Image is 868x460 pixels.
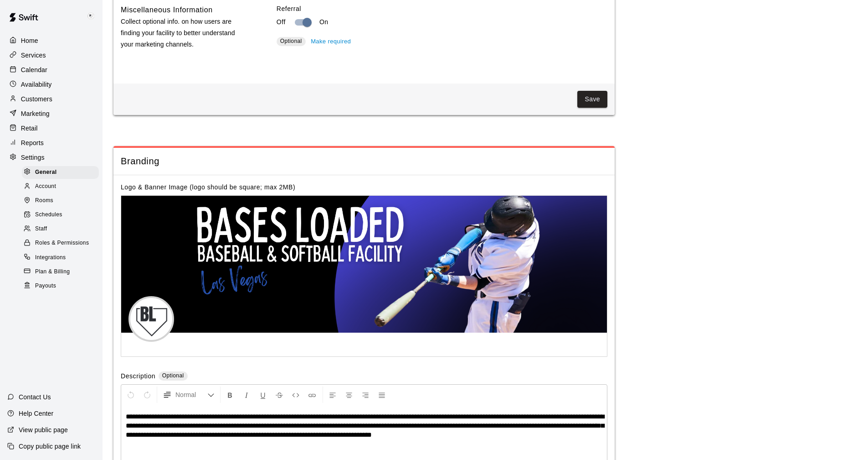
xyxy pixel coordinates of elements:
span: Optional [162,372,184,379]
button: Redo [139,387,155,403]
p: Home [21,36,38,45]
p: Retail [21,124,38,133]
span: Staff [35,225,47,234]
span: Rooms [35,196,53,205]
div: Rooms [22,194,99,207]
a: Staff [22,222,103,236]
span: Optional [280,38,302,44]
span: Branding [121,155,607,167]
p: Help Center [19,409,53,418]
div: Keith Brooks [83,7,103,26]
label: Referral [277,4,607,13]
p: Services [21,51,46,60]
button: Save [577,91,607,108]
span: Schedules [35,210,62,220]
a: Plan & Billing [22,265,103,279]
button: Format Strikethrough [272,387,287,403]
p: Settings [21,153,45,162]
span: Normal [175,390,207,399]
button: Formatting Options [159,387,218,403]
span: General [35,168,57,177]
p: Calendar [21,65,47,74]
button: Center Align [341,387,357,403]
a: General [22,165,103,179]
p: Availability [21,80,52,89]
div: Account [22,180,99,193]
a: Home [7,34,95,47]
a: Schedules [22,208,103,222]
span: Integrations [35,253,66,262]
div: General [22,166,99,179]
a: Rooms [22,194,103,208]
span: Roles & Permissions [35,239,89,248]
p: Collect optional info. on how users are finding your facility to better understand your marketing... [121,16,247,51]
a: Roles & Permissions [22,236,103,251]
p: View public page [19,425,68,434]
p: Contact Us [19,392,51,402]
label: Description [121,371,155,382]
label: Logo & Banner Image (logo should be square; max 2MB) [121,183,295,191]
div: Plan & Billing [22,266,99,278]
a: Services [7,48,95,62]
div: Schedules [22,209,99,221]
button: Left Align [325,387,340,403]
div: Integrations [22,251,99,264]
a: Retail [7,121,95,135]
div: Payouts [22,280,99,293]
p: On [319,17,329,27]
p: Customers [21,94,52,104]
p: Copy public page link [19,442,81,451]
button: Make required [308,35,353,49]
h6: Miscellaneous Information [121,4,213,16]
p: Marketing [21,109,50,118]
button: Format Bold [222,387,238,403]
p: Reports [21,138,44,147]
button: Right Align [358,387,373,403]
button: Format Underline [255,387,271,403]
a: Settings [7,151,95,164]
a: Marketing [7,107,95,120]
div: Roles & Permissions [22,237,99,250]
button: Justify Align [374,387,390,403]
span: Account [35,182,56,191]
button: Insert Code [288,387,303,403]
span: Plan & Billing [35,267,70,277]
p: Off [277,17,286,27]
div: Staff [22,223,99,235]
button: Insert Link [304,387,320,403]
button: Undo [123,387,139,403]
button: Format Italics [239,387,254,403]
span: Payouts [35,282,56,291]
a: Payouts [22,279,103,293]
a: Customers [7,92,95,106]
img: Keith Brooks [85,11,96,22]
a: Account [22,179,103,193]
a: Availability [7,78,95,91]
a: Calendar [7,63,95,77]
a: Integrations [22,251,103,265]
a: Reports [7,136,95,150]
